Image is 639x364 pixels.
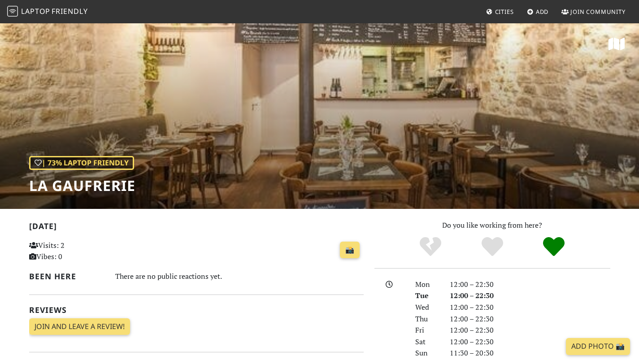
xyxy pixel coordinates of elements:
p: Visits: 2 Vibes: 0 [29,240,134,263]
div: Fri [410,325,444,336]
span: Join Community [570,8,626,16]
div: Tue [410,290,444,302]
div: 12:00 – 22:30 [444,336,616,348]
img: LaptopFriendly [7,6,18,17]
h2: Reviews [29,305,364,315]
div: There are no public reactions yet. [115,270,364,283]
div: Wed [410,302,444,313]
div: 12:00 – 22:30 [444,302,616,313]
div: 12:00 – 22:30 [444,325,616,336]
h2: Been here [29,272,105,281]
a: Cities [483,4,517,20]
h1: La Gaufrerie [29,177,135,194]
div: Sat [410,336,444,348]
a: 📸 [340,242,360,259]
div: Sun [410,347,444,359]
div: 12:00 – 22:30 [444,290,616,302]
div: Mon [410,279,444,290]
div: 11:30 – 20:30 [444,347,616,359]
a: Join Community [558,4,629,20]
a: LaptopFriendly LaptopFriendly [7,4,88,20]
div: Definitely! [523,236,585,258]
p: Do you like working from here? [374,220,610,231]
span: Laptop [21,6,50,16]
span: Friendly [52,6,87,16]
div: Thu [410,313,444,325]
div: No [400,236,461,258]
div: 12:00 – 22:30 [444,279,616,290]
span: Add [536,8,549,16]
div: Yes [461,236,523,258]
div: 12:00 – 22:30 [444,313,616,325]
div: | 73% Laptop Friendly [29,156,134,170]
h2: [DATE] [29,221,364,234]
a: Add [523,4,552,20]
span: Cities [495,8,514,16]
a: Join and leave a review! [29,318,130,335]
a: Add Photo 📸 [566,338,630,355]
